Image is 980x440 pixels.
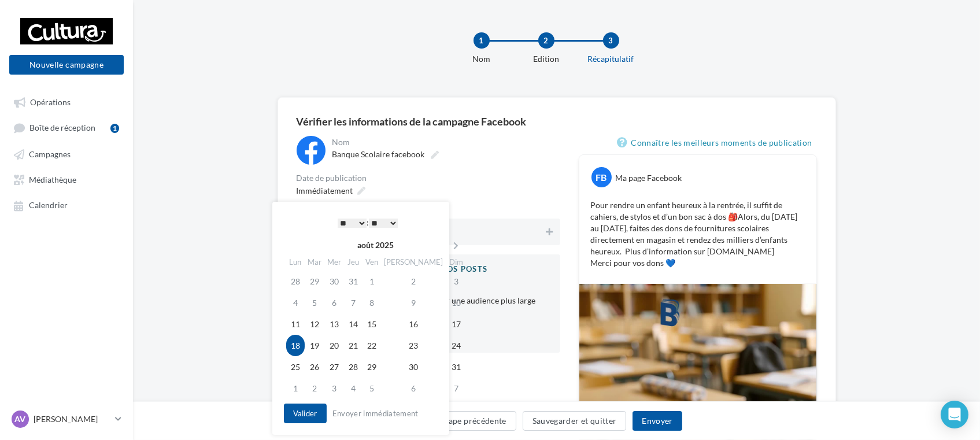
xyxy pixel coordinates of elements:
[7,91,126,112] a: Opérations
[324,378,344,399] td: 3
[7,169,126,190] a: Médiathèque
[30,97,71,107] span: Opérations
[305,335,324,356] td: 19
[324,271,344,292] td: 30
[324,292,344,313] td: 6
[446,292,467,313] td: 10
[297,116,817,127] div: Vérifier les informations de la campagne Facebook
[305,292,324,313] td: 5
[9,408,124,430] a: AV [PERSON_NAME]
[941,401,968,428] div: Open Intercom Messenger
[474,32,490,49] div: 1
[286,335,305,356] td: 18
[363,254,381,271] th: Ven
[445,53,519,65] div: Nom
[286,313,305,335] td: 11
[344,313,363,335] td: 14
[305,313,324,335] td: 12
[7,194,126,215] a: Calendrier
[446,378,467,399] td: 7
[15,413,26,425] span: AV
[29,149,71,159] span: Campagnes
[286,271,305,292] td: 28
[363,292,381,313] td: 8
[34,413,110,425] p: [PERSON_NAME]
[305,378,324,399] td: 2
[286,378,305,399] td: 1
[633,411,682,431] button: Envoyer
[617,136,816,150] a: Connaître les meilleurs moments de publication
[363,356,381,378] td: 29
[363,335,381,356] td: 22
[29,175,76,184] span: Médiathèque
[446,313,467,335] td: 17
[305,254,324,271] th: Mar
[523,411,627,431] button: Sauvegarder et quitter
[305,236,446,254] th: août 2025
[574,53,648,65] div: Récapitulatif
[591,199,805,269] p: Pour rendre un enfant heureux à la rentrée, il suffit de cahiers, de stylos et d’un bon sac à dos...
[509,53,583,65] div: Edition
[616,172,682,184] div: Ma page Facebook
[286,292,305,313] td: 4
[446,335,467,356] td: 24
[446,356,467,378] td: 31
[363,313,381,335] td: 15
[9,55,124,75] button: Nouvelle campagne
[538,32,554,49] div: 2
[305,271,324,292] td: 29
[328,406,423,420] button: Envoyer immédiatement
[332,149,425,159] span: Banque Scolaire facebook
[381,378,446,399] td: 6
[284,404,327,423] button: Valider
[332,138,558,146] div: Nom
[446,254,467,271] th: Dim
[381,254,446,271] th: [PERSON_NAME]
[381,313,446,335] td: 16
[309,214,426,231] div: :
[7,143,126,164] a: Campagnes
[344,335,363,356] td: 21
[344,356,363,378] td: 28
[344,271,363,292] td: 31
[344,254,363,271] th: Jeu
[603,32,619,49] div: 3
[324,335,344,356] td: 20
[324,356,344,378] td: 27
[110,124,119,133] div: 1
[431,411,516,431] button: Étape précédente
[29,201,68,210] span: Calendrier
[363,378,381,399] td: 5
[305,356,324,378] td: 26
[344,378,363,399] td: 4
[29,123,95,133] span: Boîte de réception
[446,271,467,292] td: 3
[381,292,446,313] td: 9
[344,292,363,313] td: 7
[7,117,126,138] a: Boîte de réception1
[591,167,612,187] div: FB
[286,254,305,271] th: Lun
[363,271,381,292] td: 1
[324,254,344,271] th: Mer
[381,356,446,378] td: 30
[297,186,353,195] span: Immédiatement
[286,356,305,378] td: 25
[297,174,560,182] div: Date de publication
[381,271,446,292] td: 2
[381,335,446,356] td: 23
[324,313,344,335] td: 13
